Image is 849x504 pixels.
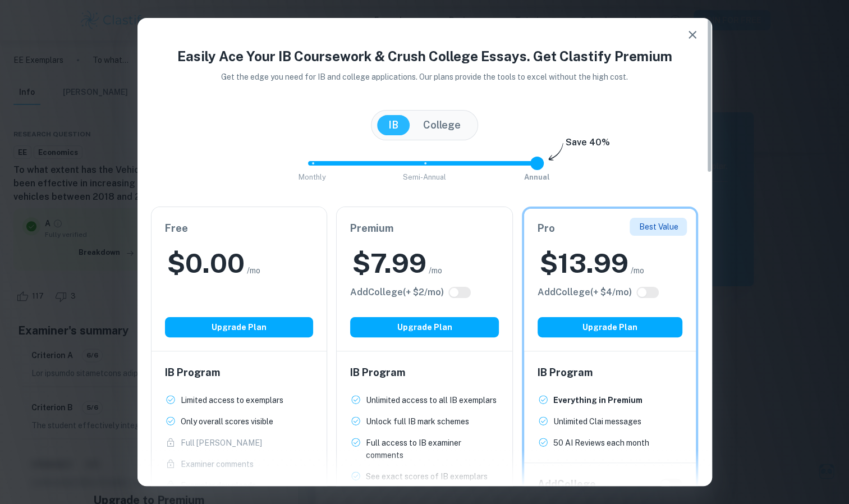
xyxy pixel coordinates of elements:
span: Monthly [299,173,326,181]
p: Unlock full IB mark schemes [366,415,469,428]
h4: Easily Ace Your IB Coursework & Crush College Essays. Get Clastify Premium [151,46,699,66]
p: Full access to IB examiner comments [366,437,499,461]
h2: $ 0.00 [167,245,245,281]
h6: IB Program [350,365,499,381]
img: subscription-arrow.svg [548,143,563,162]
h6: Save 40% [566,136,610,155]
span: /mo [247,264,260,277]
h6: IB Program [165,365,314,381]
h2: $ 13.99 [540,245,628,281]
p: Limited access to exemplars [181,394,283,406]
h6: Click to see all the additional College features. [350,286,444,299]
p: Only overall scores visible [181,415,273,428]
span: /mo [631,264,644,277]
h6: Click to see all the additional College features. [538,286,632,299]
button: Upgrade Plan [538,317,683,337]
h6: Free [165,221,314,236]
button: Upgrade Plan [350,317,499,337]
p: Everything in Premium [553,394,643,406]
button: Upgrade Plan [165,317,314,337]
p: Get the edge you need for IB and college applications. Our plans provide the tools to excel witho... [205,71,644,83]
span: Semi-Annual [403,173,446,181]
span: Annual [524,173,550,181]
h6: IB Program [538,365,683,381]
p: Unlimited Clai messages [553,415,641,428]
p: 50 AI Reviews each month [553,437,649,449]
p: Best Value [639,221,678,233]
h6: Premium [350,221,499,236]
button: College [412,115,472,135]
span: /mo [429,264,442,277]
button: IB [377,115,410,135]
h2: $ 7.99 [352,245,426,281]
p: Full [PERSON_NAME] [181,437,262,449]
h6: Pro [538,221,683,236]
p: Unlimited access to all IB exemplars [366,394,497,406]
